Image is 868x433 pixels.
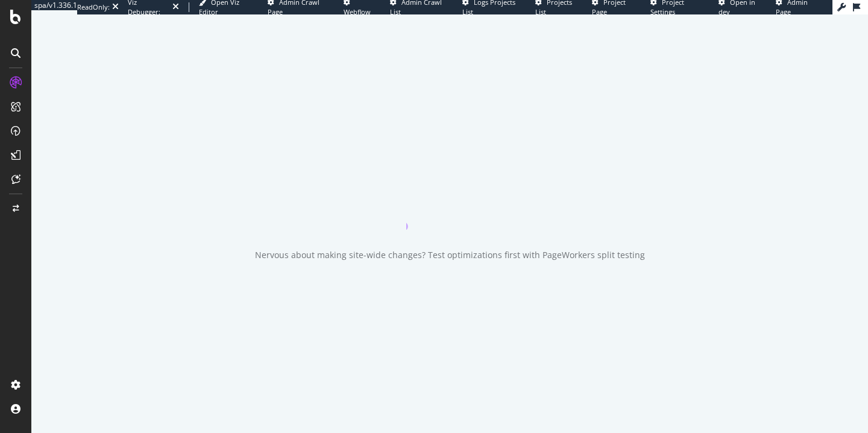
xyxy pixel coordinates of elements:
div: Nervous about making site-wide changes? Test optimizations first with PageWorkers split testing [255,249,645,261]
div: animation [406,186,493,230]
div: ReadOnly: [77,2,110,12]
span: Webflow [344,7,371,16]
